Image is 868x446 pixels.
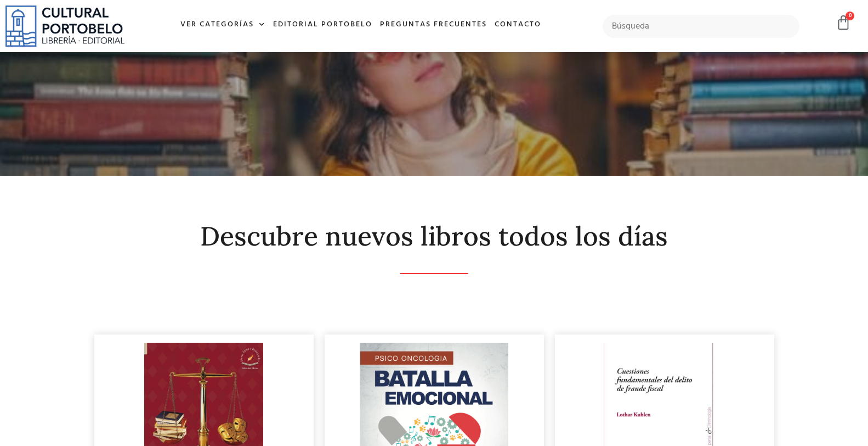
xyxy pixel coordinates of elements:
[491,13,545,37] a: Contacto
[603,15,799,38] input: Búsqueda
[94,222,774,251] h2: Descubre nuevos libros todos los días
[269,13,376,37] a: Editorial Portobelo
[846,12,854,20] span: 0
[177,13,269,37] a: Ver Categorías
[836,15,851,31] a: 0
[376,13,491,37] a: Preguntas frecuentes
